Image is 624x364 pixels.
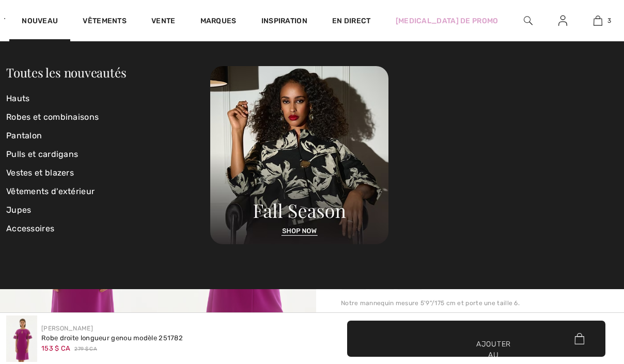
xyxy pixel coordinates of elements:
[396,15,498,26] a: [MEDICAL_DATA] de promo
[341,299,520,307] font: Notre mannequin mesure 5'9"/175 cm et porte une taille 6.
[332,17,371,25] font: En direct
[558,14,567,27] img: Mes informations
[74,346,97,352] font: 279 $ CA
[581,14,615,27] a: 3
[332,15,371,26] a: En direct
[210,66,388,244] img: 250825120107_a8d8ca038cac6.jpg
[6,315,37,362] img: Robe droite longueur genou modèle 251782
[6,201,210,219] a: Jupes
[83,17,127,27] a: Vêtements
[574,333,584,344] img: Bag.svg
[6,182,210,201] a: Vêtements d'extérieur
[550,14,575,27] a: Se connecter
[151,17,176,25] font: Vente
[6,145,210,164] a: Pulls et cardigans
[151,17,176,27] a: Vente
[200,17,237,25] font: Marques
[6,149,78,159] font: Pulls et cardigans
[41,325,93,332] a: [PERSON_NAME]
[4,8,5,29] img: 1ère Avenue
[200,17,237,27] a: Marques
[396,17,498,25] font: [MEDICAL_DATA] de promo
[607,17,611,24] font: 3
[6,131,42,140] font: Pantalon
[6,93,30,103] font: Hauts
[594,14,602,27] img: Mon sac
[261,17,307,25] font: Inspiration
[6,89,210,108] a: Hauts
[41,334,183,342] font: Robe droite longueur genou modèle 251782
[6,126,210,145] a: Pantalon
[41,344,70,352] font: 153 $ CA
[6,219,210,238] a: Accessoires
[524,14,533,27] img: rechercher sur le site
[6,168,74,178] font: Vestes et blazers
[22,17,58,27] a: Nouveau
[6,186,95,196] font: Vêtements d'extérieur
[6,224,54,233] font: Accessoires
[6,64,126,81] a: Toutes les nouveautés
[6,108,210,126] a: Robes et combinaisons
[83,17,127,25] font: Vêtements
[6,205,32,215] font: Jupes
[6,112,99,122] font: Robes et combinaisons
[22,17,58,25] font: Nouveau
[558,287,614,312] iframe: Ouvre un widget où vous pouvez trouver plus d'informations
[6,164,210,182] a: Vestes et blazers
